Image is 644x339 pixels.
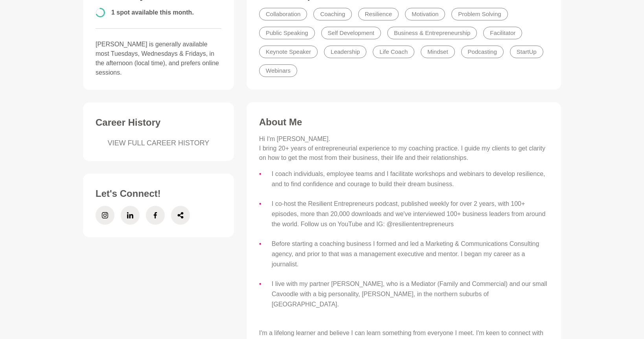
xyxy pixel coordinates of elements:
p: [PERSON_NAME] is generally available most Tuesdays, Wednesdays & Fridays, in the afternoon (local... [96,40,221,77]
a: Share [171,206,190,225]
a: Facebook [146,206,165,225]
li: I live with my partner [PERSON_NAME], who is a Mediator (Family and Commercial) and our small Cav... [272,279,548,310]
a: VIEW FULL CAREER HISTORY [96,138,221,148]
h3: Career History [96,117,221,128]
li: I co-host the Resilient Entrepreneurs podcast, published weekly for over 2 years, with 100+ episo... [272,199,548,229]
a: Instagram [96,206,114,225]
h3: Let's Connect! [96,188,221,200]
p: Hi I'm [PERSON_NAME]. I bring 20+ years of entrepreneurial experience to my coaching practice. I ... [259,134,548,163]
h3: About Me [259,116,548,128]
span: 1 spot available this month. [111,9,194,16]
li: Before starting a coaching business I formed and led a Marketing & Communications Consulting agen... [272,239,548,269]
li: I coach individuals, employee teams and I facilitate workshops and webinars to develop resilience... [272,169,548,189]
a: LinkedIn [121,206,140,225]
